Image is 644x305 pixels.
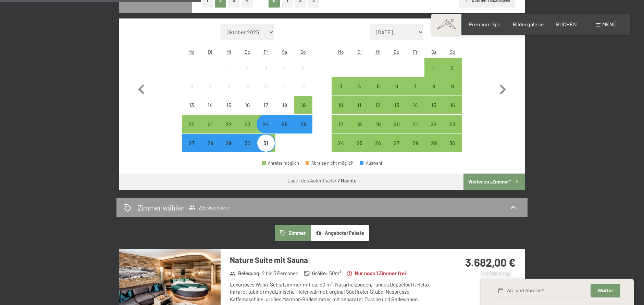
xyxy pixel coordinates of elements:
div: 8 [220,84,237,101]
div: 7 [407,84,424,101]
div: Tue Oct 07 2025 [201,77,219,96]
abbr: Mittwoch [226,49,231,55]
div: Anreise möglich [406,134,424,152]
div: Anreise möglich [201,134,219,152]
div: 14 [201,102,219,119]
div: Sat Oct 11 2025 [275,77,294,96]
div: 9 [239,84,256,101]
div: Anreise nicht möglich [275,96,294,114]
div: 24 [332,140,349,157]
button: Zimmer [275,225,311,241]
div: 27 [183,140,200,157]
div: Thu Oct 16 2025 [238,96,257,114]
div: Anreise möglich [350,115,369,133]
div: Anreise möglich [443,134,462,152]
div: 20 [388,122,405,139]
strong: Nur noch 1 Zimmer frei. [346,270,407,277]
div: 5 [369,84,386,101]
div: 30 [444,140,461,157]
div: Sat Nov 22 2025 [424,115,443,133]
div: Fri Nov 21 2025 [406,115,424,133]
div: Anreise möglich [350,96,369,114]
div: Sun Oct 26 2025 [294,115,312,133]
div: Tue Oct 14 2025 [201,96,219,114]
abbr: Sonntag [300,49,306,55]
h2: Zimmer wählen [138,203,185,213]
div: Sat Oct 18 2025 [275,96,294,114]
div: Sun Nov 02 2025 [443,58,462,77]
button: Weiter [591,284,620,298]
div: Anreise möglich [238,115,257,133]
div: Anreise möglich [220,134,238,152]
div: Tue Nov 04 2025 [350,77,369,96]
div: Anreise nicht möglich [238,96,257,114]
span: Bildergalerie [513,21,544,27]
div: 12 [295,84,312,101]
div: Wed Oct 22 2025 [220,115,238,133]
h3: Nature Suite mit Sauna [230,255,434,265]
abbr: Freitag [413,49,418,55]
div: Wed Oct 01 2025 [220,58,238,77]
div: Anreise nicht möglich [294,77,312,96]
div: Thu Nov 20 2025 [387,115,406,133]
div: 6 [183,84,200,101]
div: Mon Oct 27 2025 [182,134,201,152]
div: 17 [332,122,349,139]
div: Sat Nov 08 2025 [424,77,443,96]
div: Tue Nov 25 2025 [350,134,369,152]
abbr: Sonntag [450,49,455,55]
div: Anreise möglich [332,115,350,133]
a: BUCHEN [556,21,577,27]
div: 2 [239,65,256,82]
span: 50 m² [329,270,341,277]
div: Anreise möglich [406,115,424,133]
div: Anreise nicht möglich [238,77,257,96]
div: Mon Nov 10 2025 [332,96,350,114]
div: Sun Nov 23 2025 [443,115,462,133]
div: 27 [388,140,405,157]
div: Fri Nov 14 2025 [406,96,424,114]
div: 23 [239,122,256,139]
div: 11 [351,102,368,119]
div: 15 [425,102,442,119]
div: Anreise möglich [275,115,294,133]
div: Anreise möglich [257,134,275,152]
div: 21 [201,122,219,139]
div: 26 [369,140,386,157]
div: Anreise nicht möglich [220,58,238,77]
div: Sun Oct 12 2025 [294,77,312,96]
div: 13 [183,102,200,119]
div: 19 [295,102,312,119]
div: Anreise nicht möglich [220,96,238,114]
div: Thu Nov 06 2025 [387,77,406,96]
div: Anreise möglich [387,77,406,96]
div: 29 [220,140,237,157]
abbr: Dienstag [208,49,212,55]
button: Nächster Monat [493,24,512,153]
div: Anreise möglich [369,134,387,152]
div: 10 [332,102,349,119]
div: Anreise möglich [201,115,219,133]
div: 28 [407,140,424,157]
abbr: Dienstag [357,49,362,55]
div: Fri Nov 28 2025 [406,134,424,152]
span: Menü [602,21,617,27]
div: Auswahl [360,161,382,165]
div: 22 [425,122,442,139]
div: 20 [183,122,200,139]
div: 30 [239,140,256,157]
div: Anreise möglich [332,96,350,114]
div: Sun Oct 05 2025 [294,58,312,77]
div: 1 [425,65,442,82]
div: Anreise nicht möglich [275,58,294,77]
div: Anreise möglich [387,115,406,133]
div: Mon Oct 13 2025 [182,96,201,114]
abbr: Montag [338,49,344,55]
div: Anreise möglich [350,134,369,152]
div: Sat Nov 15 2025 [424,96,443,114]
div: Thu Oct 09 2025 [238,77,257,96]
div: Fri Oct 10 2025 [257,77,275,96]
abbr: Donnerstag [245,49,250,55]
div: Dauer des Aufenthalts: [287,177,357,184]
